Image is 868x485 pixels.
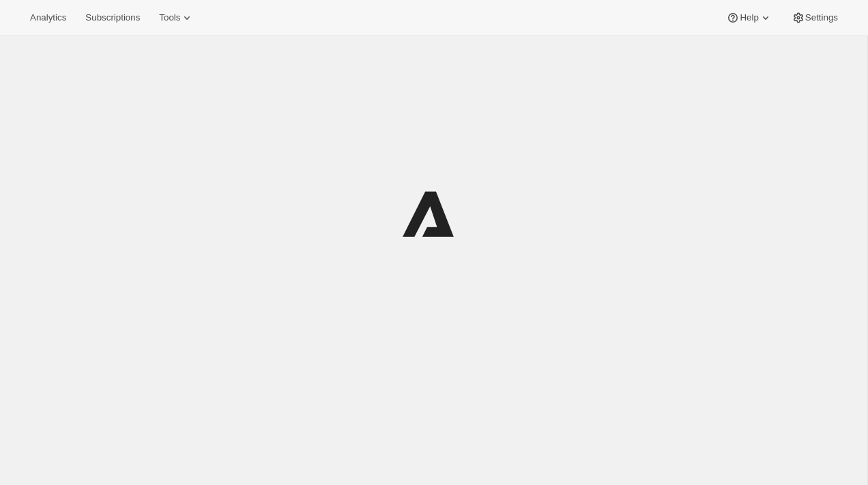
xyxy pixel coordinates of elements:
span: Subscriptions [85,12,140,23]
button: Subscriptions [77,8,148,27]
button: Settings [783,8,846,27]
span: Tools [159,12,180,23]
button: Help [718,8,780,27]
button: Tools [151,8,202,27]
span: Settings [805,12,838,23]
span: Help [740,12,758,23]
span: Analytics [30,12,66,23]
button: Analytics [22,8,74,27]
